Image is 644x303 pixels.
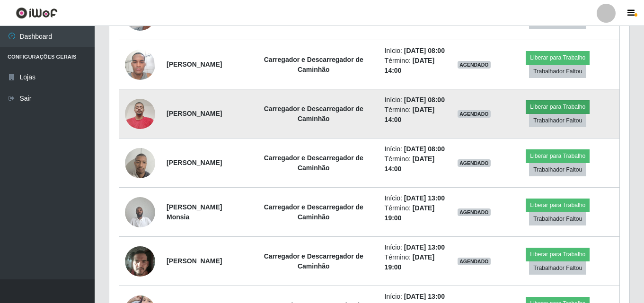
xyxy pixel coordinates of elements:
[167,61,222,68] strong: [PERSON_NAME]
[385,154,446,174] li: Término:
[458,110,491,118] span: AGENDADO
[385,144,446,154] li: Início:
[529,261,586,275] button: Trabalhador Faltou
[529,163,586,176] button: Trabalhador Faltou
[167,159,222,166] strong: [PERSON_NAME]
[385,105,446,125] li: Término:
[125,143,155,183] img: 1754024702641.jpeg
[526,149,590,163] button: Liberar para Trabalho
[125,94,155,134] img: 1752325710297.jpeg
[529,114,586,127] button: Trabalhador Faltou
[404,96,445,104] time: [DATE] 08:00
[16,7,58,19] img: CoreUI Logo
[385,95,446,105] li: Início:
[526,248,590,261] button: Liberar para Trabalho
[125,241,155,281] img: 1751312410869.jpeg
[526,199,590,212] button: Liberar para Trabalho
[167,110,222,117] strong: [PERSON_NAME]
[385,292,446,302] li: Início:
[385,242,446,252] li: Início:
[404,47,445,54] time: [DATE] 08:00
[404,194,445,202] time: [DATE] 13:00
[264,105,363,122] strong: Carregador e Descarregador de Caminhão
[264,252,363,270] strong: Carregador e Descarregador de Caminhão
[264,56,363,73] strong: Carregador e Descarregador de Caminhão
[167,257,222,265] strong: [PERSON_NAME]
[529,65,586,78] button: Trabalhador Faltou
[385,56,446,76] li: Término:
[526,100,590,113] button: Liberar para Trabalho
[125,192,155,232] img: 1746211066913.jpeg
[404,145,445,153] time: [DATE] 08:00
[385,203,446,223] li: Término:
[264,203,363,221] strong: Carregador e Descarregador de Caminhão
[458,61,491,69] span: AGENDADO
[458,159,491,167] span: AGENDADO
[404,293,445,300] time: [DATE] 13:00
[264,154,363,172] strong: Carregador e Descarregador de Caminhão
[529,212,586,225] button: Trabalhador Faltou
[458,208,491,216] span: AGENDADO
[385,193,446,203] li: Início:
[526,51,590,64] button: Liberar para Trabalho
[385,46,446,56] li: Início:
[404,243,445,251] time: [DATE] 13:00
[125,44,155,85] img: 1750531114428.jpeg
[385,252,446,272] li: Término:
[167,203,222,221] strong: [PERSON_NAME] Monsia
[458,258,491,265] span: AGENDADO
